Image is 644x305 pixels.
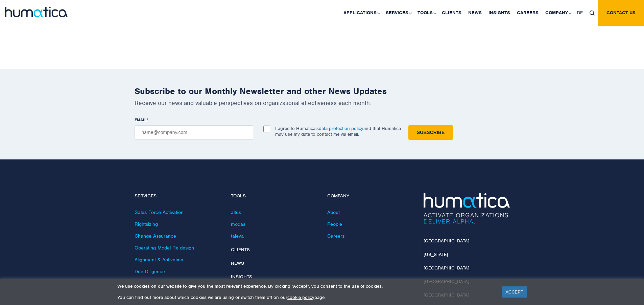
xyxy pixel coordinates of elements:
a: [GEOGRAPHIC_DATA] [424,265,469,271]
a: Insights [231,274,252,280]
input: Subscribe [408,125,453,140]
a: altus [231,209,241,215]
h4: Company [327,193,413,199]
a: Clients [231,247,250,253]
a: Alignment & Activation [135,257,183,263]
input: I agree to Humatica’sdata protection policyand that Humatica may use my data to contact me via em... [263,126,270,132]
a: modas [231,221,245,227]
a: cookie policy [287,295,314,300]
a: News [231,260,244,266]
a: People [327,221,342,227]
a: Rightsizing [135,221,158,227]
h4: Services [135,193,221,199]
span: EMAIL [135,117,147,123]
p: We use cookies on our website to give you the most relevant experience. By clicking “Accept”, you... [117,283,494,289]
a: taleva [231,233,244,239]
p: You can find out more about which cookies we are using or switch them off on our page. [117,295,494,300]
input: name@company.com [135,125,253,140]
h2: Subscribe to our Monthly Newsletter and other News Updates [135,86,510,96]
a: About [327,209,340,215]
a: data protection policy [319,126,363,131]
a: [GEOGRAPHIC_DATA] [424,238,469,244]
span: DE [577,10,583,16]
p: Receive our news and valuable perspectives on organizational effectiveness each month. [135,99,510,107]
h4: Tools [231,193,317,199]
img: logo [5,7,68,17]
a: Sales Force Activation [135,209,184,215]
img: search_icon [590,10,595,16]
img: Humatica [424,193,510,224]
a: Operating Model Re-design [135,245,194,251]
a: [US_STATE] [424,252,448,257]
a: Due Diligence [135,268,165,275]
a: ACCEPT [502,286,527,298]
p: I agree to Humatica’s and that Humatica may use my data to contact me via email. [275,126,401,137]
a: Careers [327,233,344,239]
a: Change Assurance [135,233,176,239]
